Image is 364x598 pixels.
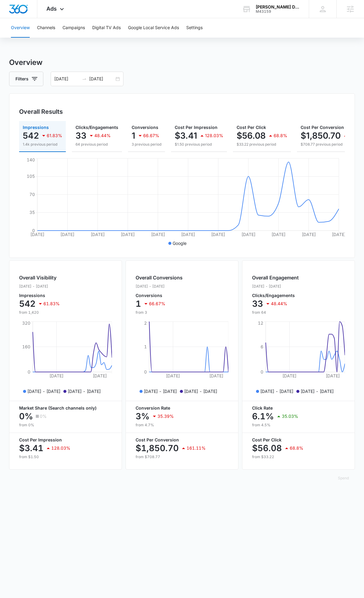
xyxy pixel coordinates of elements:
[91,232,105,237] tspan: [DATE]
[27,174,35,179] tspan: 105
[82,76,87,81] span: swap-right
[211,232,225,237] tspan: [DATE]
[252,411,274,421] p: 6.1%
[205,133,223,138] p: 128.03%
[136,438,228,442] p: Cost Per Conversion
[60,232,74,237] tspan: [DATE]
[19,107,63,116] h3: Overall Results
[19,406,112,410] p: Market Share (Search channels only)
[151,232,165,237] tspan: [DATE]
[9,72,43,86] button: Filters
[19,454,112,460] p: from $1.50
[94,133,111,138] p: 48.44%
[252,274,299,281] h2: Overall Engagement
[301,142,364,147] p: $708.77 previous period
[271,232,285,237] tspan: [DATE]
[47,133,62,138] p: 61.83%
[209,373,223,378] tspan: [DATE]
[136,310,183,315] p: from 3
[76,142,118,147] p: 64 previous period
[184,388,217,394] p: [DATE] - [DATE]
[19,284,60,289] p: [DATE] - [DATE]
[301,131,341,140] p: $1,850.70
[166,373,180,378] tspan: [DATE]
[144,344,147,349] tspan: 1
[32,228,35,233] tspan: 0
[271,302,287,306] p: 48.44%
[173,240,187,246] p: Google
[29,192,35,197] tspan: 70
[252,422,345,428] p: from 4.5%
[252,310,299,315] p: from 64
[19,443,43,453] p: $3.41
[136,411,150,421] p: 3%
[28,369,30,374] tspan: 0
[19,438,112,442] p: Cost Per Impression
[181,232,195,237] tspan: [DATE]
[136,293,183,298] p: Conversions
[22,344,30,349] tspan: 160
[252,454,345,460] p: from $33.22
[23,142,62,147] p: 1.4k previous period
[136,284,183,289] p: [DATE] - [DATE]
[27,157,35,162] tspan: 140
[175,125,217,130] span: Cost Per Impression
[260,388,293,394] p: [DATE] - [DATE]
[136,299,141,309] p: 1
[136,454,228,460] p: from $708.77
[76,131,86,140] p: 33
[332,232,346,237] tspan: [DATE]
[11,18,30,38] button: Overview
[92,18,121,38] button: Digital TV Ads
[237,125,266,130] span: Cost Per Click
[256,9,300,14] div: account id
[40,414,47,418] p: 0%
[237,142,287,147] p: $33.22 previous period
[27,388,60,394] p: [DATE] - [DATE]
[46,5,57,12] span: Ads
[29,210,35,215] tspan: 35
[261,369,263,374] tspan: 0
[89,76,114,82] input: End date
[19,411,33,421] p: 0%
[37,18,55,38] button: Channels
[149,302,165,306] p: 66.67%
[30,232,44,237] tspan: [DATE]
[132,131,135,140] p: 1
[19,299,35,309] p: 542
[19,422,112,428] p: from 0%
[252,284,299,289] p: [DATE] - [DATE]
[19,293,60,298] p: Impressions
[23,125,49,130] span: Impressions
[252,406,345,410] p: Click Rate
[187,446,206,450] p: 161.11%
[51,446,70,450] p: 128.03%
[93,373,107,378] tspan: [DATE]
[241,232,255,237] tspan: [DATE]
[326,373,340,378] tspan: [DATE]
[252,443,282,453] p: $56.08
[9,57,355,68] h3: Overview
[144,369,147,374] tspan: 0
[252,438,345,442] p: Cost Per Click
[301,125,344,130] span: Cost Per Conversion
[62,18,85,38] button: Campaigns
[261,344,263,349] tspan: 6
[302,232,316,237] tspan: [DATE]
[136,406,228,410] p: Conversion Rate
[256,5,300,9] div: account name
[54,76,79,82] input: Start date
[19,274,60,281] h2: Overall Visibility
[121,232,135,237] tspan: [DATE]
[136,274,183,281] h2: Overall Conversions
[43,302,60,306] p: 61.83%
[82,76,87,81] span: to
[332,471,355,485] button: Spend
[282,373,296,378] tspan: [DATE]
[19,310,60,315] p: from 1,420
[132,125,158,130] span: Conversions
[23,131,39,140] p: 542
[136,422,228,428] p: from 4.7%
[22,320,30,326] tspan: 320
[128,18,179,38] button: Google Local Service Ads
